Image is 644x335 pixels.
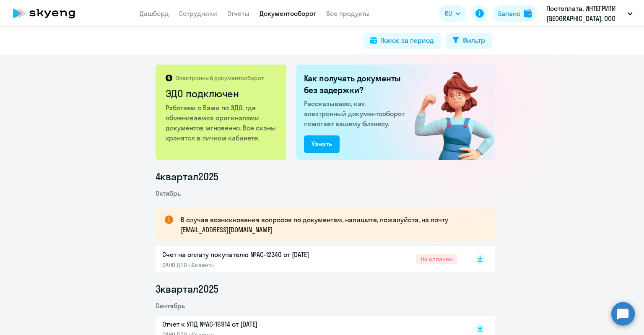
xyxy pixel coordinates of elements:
[326,9,370,18] a: Все продукты
[260,9,316,18] a: Документооборот
[401,65,495,160] img: connected
[162,319,338,329] p: Отчет к УПД №AC-16914 от [DATE]
[227,9,249,18] a: Отчеты
[179,9,217,18] a: Сотрудники
[444,8,452,18] span: RU
[156,282,495,296] li: 3 квартал 2025
[524,9,532,18] img: balance
[462,35,485,45] div: Фильтр
[364,33,441,49] button: Поиск за период
[181,215,480,235] p: В случае возникновения вопросов по документам, напишите, пожалуйста, на почту [EMAIL_ADDRESS][DOM...
[416,254,457,264] span: Не оплачен
[439,5,466,22] button: RU
[312,139,332,149] div: Узнать
[542,3,637,23] button: Постоплата, ИНТЕГРИТИ [GEOGRAPHIC_DATA], ООО
[156,170,495,183] li: 4 квартал 2025
[304,135,340,153] button: Узнать
[493,5,537,22] button: Балансbalance
[380,35,434,45] div: Поиск за период
[162,249,457,269] a: Счет на оплату покупателю №AC-12340 от [DATE]ОАНО ДПО «Скаенг»Не оплачен
[162,249,338,260] p: Счет на оплату покупателю №AC-12340 от [DATE]
[446,33,492,49] button: Фильтр
[156,189,181,197] span: Октябрь
[304,73,408,96] h2: Как получать документы без задержки?
[176,74,264,82] p: Электронный документооборот
[546,3,624,23] p: Постоплата, ИНТЕГРИТИ [GEOGRAPHIC_DATA], ООО
[304,99,408,129] p: Рассказываем, как электронный документооборот помогает вашему бизнесу.
[162,261,338,269] p: ОАНО ДПО «Скаенг»
[498,8,520,18] div: Баланс
[140,9,169,18] a: Дашборд
[166,87,278,100] h2: ЭДО подключен
[166,103,278,143] p: Работаем с Вами по ЭДО, где обмениваемся оригиналами документов мгновенно. Все сканы хранятся в л...
[156,301,185,310] span: Сентябрь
